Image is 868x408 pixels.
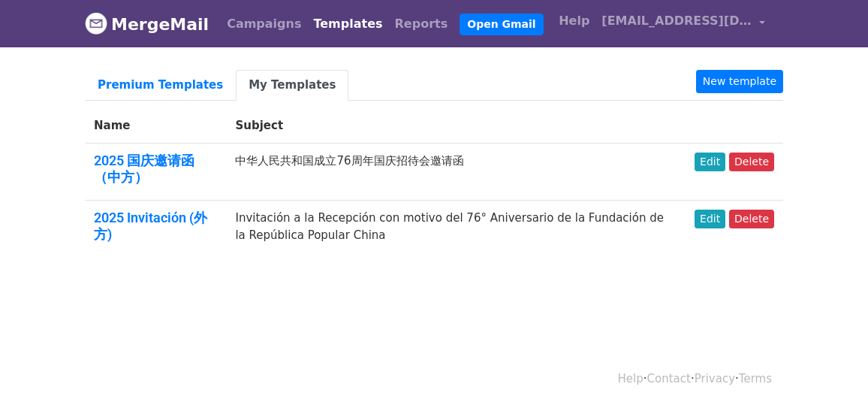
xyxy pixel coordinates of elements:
[618,372,643,385] a: Help
[695,210,725,228] a: Edit
[647,372,691,385] a: Contact
[729,210,774,228] a: Delete
[94,210,207,242] a: 2025 Invitación (外方)
[595,6,771,41] a: [EMAIL_ADDRESS][DOMAIN_NAME]
[695,372,735,385] a: Privacy
[601,12,752,30] span: [EMAIL_ADDRESS][DOMAIN_NAME]
[85,12,107,35] img: MergeMail logo
[94,153,194,185] a: 2025 国庆邀请函（中方）
[226,108,686,144] th: Subject
[389,9,454,39] a: Reports
[226,144,686,201] td: 中华人民共和国成立76周年国庆招待会邀请函
[696,70,783,93] a: New template
[729,153,774,171] a: Delete
[226,201,686,258] td: Invitación a la Recepción con motivo del 76° Aniversario de la Fundación de la República Popular ...
[85,108,226,144] th: Name
[221,9,307,39] a: Campaigns
[739,372,772,385] a: Terms
[695,153,725,171] a: Edit
[85,8,209,40] a: MergeMail
[460,14,543,35] a: Open Gmail
[85,70,236,101] a: Premium Templates
[307,9,388,39] a: Templates
[236,70,348,101] a: My Templates
[553,6,595,36] a: Help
